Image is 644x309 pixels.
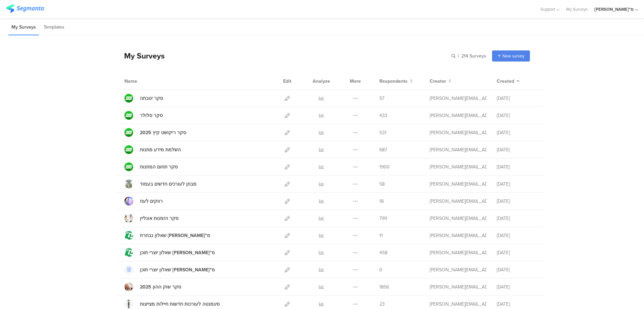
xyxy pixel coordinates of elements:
div: [DATE] [497,215,537,222]
span: 11 [379,232,383,239]
div: ron@pazam.mobi [430,146,487,153]
a: שאלון יוצרי תוכן [PERSON_NAME]"מ [124,248,215,257]
div: ron@pazam.mobi [430,249,487,256]
div: סקר הזמנות אונליין [140,215,178,222]
div: ron@pazam.mobi [430,163,487,170]
div: סקר ריקושט קיץ 2025 [140,129,186,136]
span: Support [540,6,555,12]
div: ron@pazam.mobi [430,301,487,308]
div: [DATE] [497,198,537,205]
div: My Surveys [117,50,165,62]
div: More [348,73,363,89]
button: Created [497,78,520,85]
span: 214 Surveys [461,52,486,60]
li: Templates [41,20,67,35]
div: Edit [280,73,294,89]
div: ron@pazam.mobi [430,283,487,291]
div: ron@pazam.mobi [430,198,487,205]
span: Respondents [379,78,408,85]
span: 23 [379,301,385,308]
span: Creator [430,78,446,85]
div: [DATE] [497,146,537,153]
a: סקר ריקושט קיץ 2025 [124,128,186,137]
span: | [457,52,460,60]
div: סקר סלולר [140,112,163,119]
a: סקר יטבתה [124,94,163,103]
a: סקר סלולר [124,111,163,120]
div: מבחן לעורכים חדשים בעמוד [140,181,197,188]
div: ron@pazam.mobi [430,266,487,273]
div: שאלון נבחרת פז"מ [140,232,210,239]
div: [DATE] [497,232,537,239]
span: Created [497,78,514,85]
div: ron@pazam.mobi [430,215,487,222]
div: [DATE] [497,283,537,291]
span: 1900 [379,163,390,170]
a: מבחן לעורכים חדשים בעמוד [124,180,197,188]
a: שאלון יוצרי תוכן [PERSON_NAME]"מ [124,265,215,274]
span: New survey [502,53,524,59]
span: 0 [379,266,382,273]
a: רווקים לעוז [124,197,163,205]
div: [DATE] [497,112,537,119]
div: [DATE] [497,129,537,136]
div: Analyze [311,73,331,89]
div: [DATE] [497,249,537,256]
span: 799 [379,215,387,222]
span: 18 [379,198,384,205]
div: ron@pazam.mobi [430,95,487,102]
span: 1856 [379,283,389,291]
button: Creator [430,78,451,85]
div: השלמת מידע מתנות [140,146,181,153]
div: רווקים לעוז [140,198,163,205]
div: סיגמנטה לעורכות חדשות חיילות מצייצות [140,301,220,308]
div: Name [124,78,165,85]
div: [DATE] [497,301,537,308]
div: [PERSON_NAME]"מ [594,6,634,12]
div: ron@pazam.mobi [430,181,487,188]
li: My Surveys [8,20,39,35]
span: 458 [379,249,387,256]
div: [DATE] [497,163,537,170]
a: סקר תחום המתנות [124,162,178,171]
div: סקר יטבתה [140,95,163,102]
button: Respondents [379,78,413,85]
span: 531 [379,129,386,136]
span: 58 [379,181,385,188]
a: שאלון נבחרת [PERSON_NAME]"מ [124,231,210,240]
div: ron@pazam.mobi [430,232,487,239]
div: שאלון יוצרי תוכן פז"מ [140,249,215,256]
span: 57 [379,95,384,102]
a: סקר הזמנות אונליין [124,214,178,223]
div: ron@pazam.mobi [430,112,487,119]
a: השלמת מידע מתנות [124,145,181,154]
div: סקר תחום המתנות [140,163,178,170]
div: ron@pazam.mobi [430,129,487,136]
span: 433 [379,112,387,119]
div: סקר שוק ההון 2025 [140,283,181,291]
div: [DATE] [497,266,537,273]
div: שאלון יוצרי תוכן פז"מ [140,266,215,273]
img: segmanta logo [6,4,44,13]
span: 687 [379,146,387,153]
a: סקר שוק ההון 2025 [124,282,181,291]
a: סיגמנטה לעורכות חדשות חיילות מצייצות [124,300,220,308]
div: [DATE] [497,181,537,188]
div: [DATE] [497,95,537,102]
